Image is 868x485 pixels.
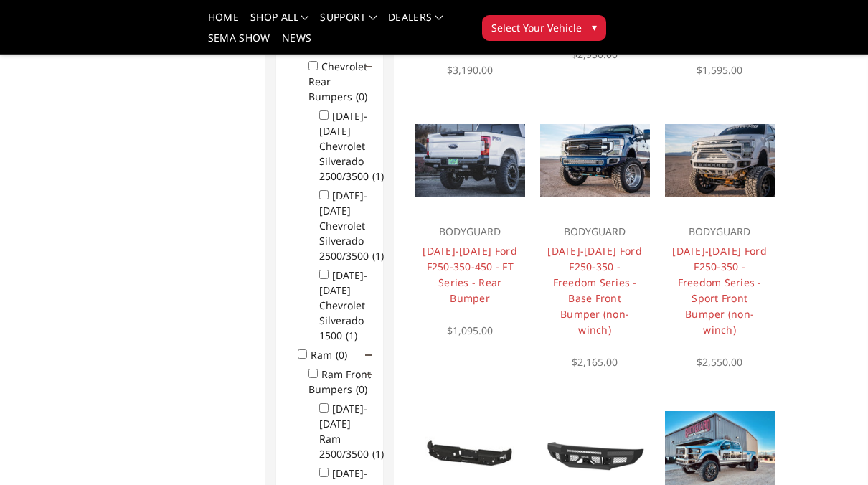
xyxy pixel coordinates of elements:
span: (0) [356,382,367,396]
a: [DATE]-[DATE] Ford F250-350 - Freedom Series - Sport Front Bumper (non-winch) [672,244,767,336]
label: Ram Front Bumpers [308,367,376,396]
a: [DATE]-[DATE] Ford F250-350 - Freedom Series - Base Front Bumper (non-winch) [547,244,642,336]
label: [DATE]-[DATE] Chevrolet Silverado 2500/3500 [319,189,392,263]
label: [DATE]-[DATE] Ram 2500/3500 [319,402,392,461]
label: Ram [311,348,356,362]
p: BODYGUARD [547,223,643,240]
button: Select Your Vehicle [482,15,606,41]
span: (1) [372,447,384,461]
label: Chevrolet Rear Bumpers [308,60,376,103]
span: $1,595.00 [697,63,742,77]
span: (0) [336,348,347,362]
a: shop all [250,12,308,33]
span: $3,190.00 [447,63,493,77]
span: $2,930.00 [572,47,618,61]
span: Select Your Vehicle [491,20,582,35]
a: Home [208,12,239,33]
span: Click to show/hide children [365,371,372,378]
p: BODYGUARD [672,223,768,240]
a: SEMA Show [208,33,270,54]
span: ▾ [592,19,597,34]
span: (1) [346,329,357,342]
span: $2,165.00 [572,355,618,369]
a: Support [320,12,377,33]
a: [DATE]-[DATE] Ford F250-350-450 - FT Series - Rear Bumper [423,244,517,305]
span: $2,550.00 [697,355,742,369]
p: BODYGUARD [423,223,518,240]
label: [DATE]-[DATE] Chevrolet Silverado 2500/3500 [319,109,392,183]
span: Click to show/hide children [365,352,372,359]
span: (1) [372,249,384,263]
span: $1,095.00 [447,324,493,337]
a: Dealers [388,12,443,33]
span: Click to show/hide children [365,63,372,70]
span: (1) [372,169,384,183]
span: (0) [356,90,367,103]
label: [DATE]-[DATE] Chevrolet Silverado 1500 [319,268,367,342]
a: News [282,33,311,54]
